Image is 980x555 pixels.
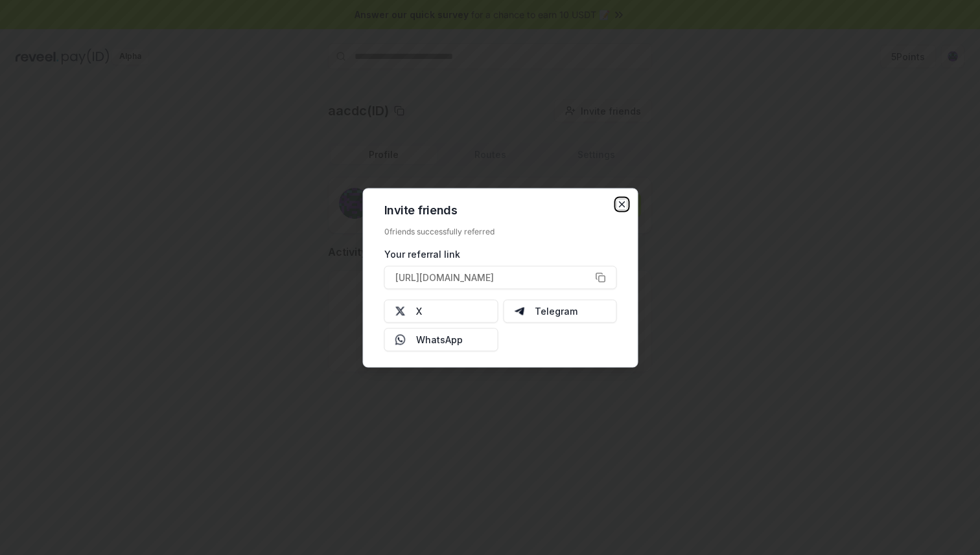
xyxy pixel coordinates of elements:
[503,299,617,323] button: Telegram
[395,271,494,284] span: [URL][DOMAIN_NAME]
[384,204,617,216] h2: Invite friends
[395,306,406,316] img: X
[384,266,617,289] button: [URL][DOMAIN_NAME]
[384,226,617,236] div: 0 friends successfully referred
[514,306,524,316] img: Telegram
[384,299,498,323] button: X
[384,328,498,351] button: WhatsApp
[384,247,617,260] div: Your referral link
[395,334,406,345] img: Whatsapp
